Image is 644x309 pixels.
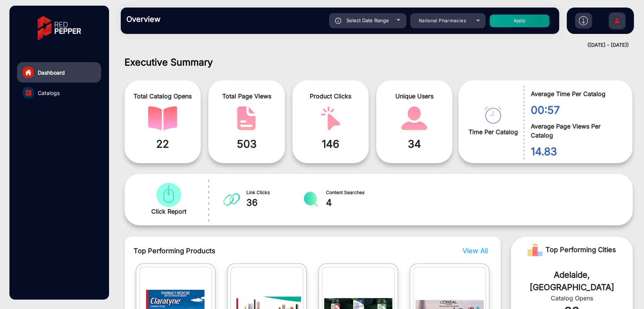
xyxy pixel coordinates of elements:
[530,122,621,140] span: Average Page Views Per Catalog
[17,83,101,103] a: Catalogs
[527,242,543,257] img: Rank image
[298,92,363,101] span: Product Clicks
[38,69,65,76] span: Dashboard
[148,106,177,130] img: catalog
[303,192,320,207] img: catalog
[530,89,621,98] span: Average Time Per Catalog
[461,246,486,256] button: View All
[298,136,363,152] span: 146
[463,247,488,255] span: View All
[419,18,466,23] span: National Pharmacies
[326,189,382,196] span: Content Searches
[151,207,186,216] span: Click Report
[124,57,633,68] h1: Executive Summary
[522,269,621,294] div: Adelaide, [GEOGRAPHIC_DATA]
[17,62,101,83] a: Dashboard
[489,14,550,28] button: Apply
[530,102,621,118] span: 00:57
[530,144,621,159] span: 14.83
[232,106,261,130] img: catalog
[246,196,303,210] span: 36
[382,92,447,101] span: Unique Users
[522,294,621,303] div: Catalog Opens
[609,9,625,35] img: Sign%20Up.svg
[154,183,183,207] img: catalog
[246,189,303,196] span: Link Clicks
[546,242,616,257] span: Top Performing Cities
[382,136,447,152] span: 34
[113,41,629,49] div: ([DATE] - [DATE])
[130,92,195,101] span: Total Catalog Opens
[126,15,232,24] h3: Overview
[400,106,429,130] img: catalog
[326,196,382,210] span: 4
[26,90,31,96] img: catalog
[130,136,195,152] span: 22
[346,17,389,23] span: Select Date Range
[335,18,341,24] img: icon
[134,246,406,256] span: Top Performing Products
[214,136,279,152] span: 503
[484,107,501,124] img: catalog
[579,16,588,25] img: h2download.svg
[223,192,240,207] img: catalog
[214,92,279,101] span: Total Page Views
[32,9,86,47] img: vmg-logo
[25,69,32,76] img: home
[316,106,345,130] img: catalog
[38,89,60,97] span: Catalogs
